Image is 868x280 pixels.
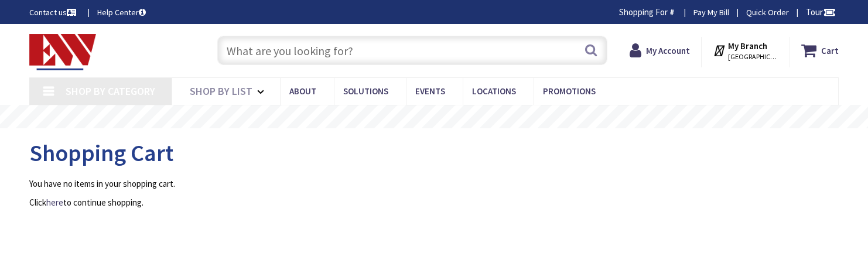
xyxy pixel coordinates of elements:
[343,86,388,97] span: Solutions
[543,86,596,97] span: Promotions
[821,40,839,61] strong: Cart
[190,84,252,98] span: Shop By List
[217,36,607,65] input: What are you looking for?
[46,196,63,209] a: here
[619,6,668,18] span: Shopping For
[415,86,445,97] span: Events
[801,40,839,61] a: Cart
[29,140,839,166] h1: Shopping Cart
[746,6,789,18] a: Quick Order
[472,86,516,97] span: Locations
[693,6,729,18] a: Pay My Bill
[66,84,155,98] span: Shop By Category
[713,40,778,61] div: My Branch [GEOGRAPHIC_DATA], [GEOGRAPHIC_DATA]
[289,86,316,97] span: About
[29,34,96,70] img: Electrical Wholesalers, Inc.
[806,6,836,18] span: Tour
[29,177,839,190] p: You have no items in your shopping cart.
[97,6,146,18] a: Help Center
[669,6,675,18] strong: #
[646,45,690,56] strong: My Account
[630,40,690,61] a: My Account
[29,6,78,18] a: Contact us
[728,40,767,52] strong: My Branch
[29,196,839,209] p: Click to continue shopping.
[728,52,778,62] span: [GEOGRAPHIC_DATA], [GEOGRAPHIC_DATA]
[327,111,542,124] rs-layer: Free Same Day Pickup at 19 Locations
